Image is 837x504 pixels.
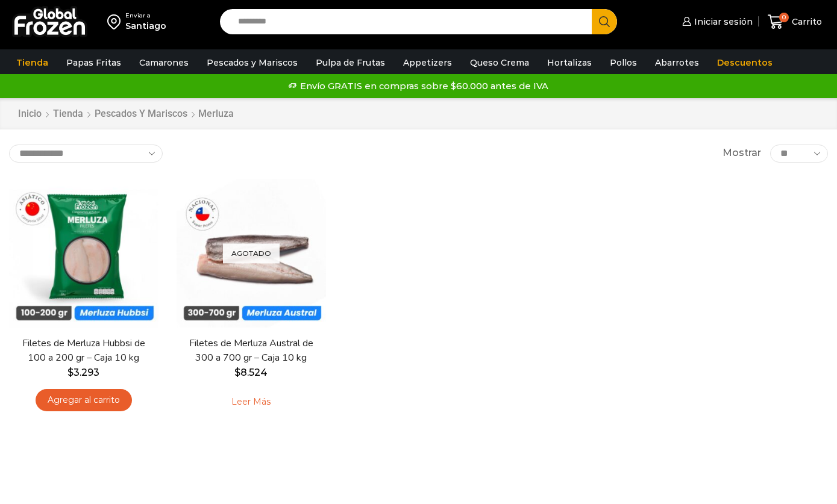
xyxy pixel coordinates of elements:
span: Carrito [789,16,822,28]
span: 0 [779,13,789,22]
a: Pescados y Mariscos [201,51,304,74]
p: Agotado [223,243,280,263]
a: Camarones [133,51,195,74]
a: Abarrotes [649,51,705,74]
a: Tienda [52,107,84,121]
span: Iniciar sesión [691,16,753,28]
span: $ [67,367,74,378]
a: Descuentos [711,51,779,74]
a: Appetizers [397,51,458,74]
span: Mostrar [723,146,761,160]
a: Filetes de Merluza Austral de 300 a 700 gr – Caja 10 kg [184,337,318,364]
a: Leé más sobre “Filetes de Merluza Austral de 300 a 700 gr - Caja 10 kg” [213,389,289,414]
div: Enviar a [125,11,166,20]
a: Iniciar sesión [679,10,753,34]
a: Filetes de Merluza Hubbsi de 100 a 200 gr – Caja 10 kg [16,337,151,364]
a: Pollos [604,51,643,74]
bdi: 8.524 [234,367,268,378]
a: Papas Fritas [60,51,127,74]
span: $ [234,367,240,378]
bdi: 3.293 [67,367,99,378]
a: Tienda [10,51,54,74]
a: Queso Crema [464,51,535,74]
div: Santiago [125,20,166,32]
nav: Breadcrumb [17,107,234,121]
a: Agregar al carrito: “Filetes de Merluza Hubbsi de 100 a 200 gr – Caja 10 kg” [36,389,132,411]
img: address-field-icon.svg [107,11,125,32]
button: Search button [592,9,617,34]
a: 0 Carrito [765,8,825,36]
a: Hortalizas [541,51,598,74]
a: Pescados y Mariscos [94,107,188,121]
h1: Merluza [198,108,234,119]
select: Pedido de la tienda [9,145,163,163]
a: Inicio [17,107,42,121]
a: Pulpa de Frutas [310,51,391,74]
